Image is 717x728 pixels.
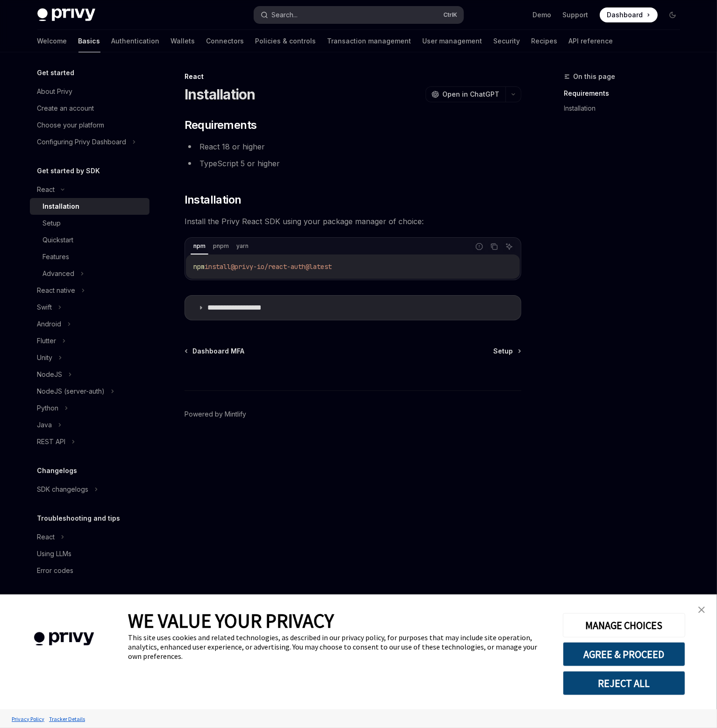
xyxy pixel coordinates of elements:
h5: Get started by SDK [37,165,100,177]
button: React [30,181,149,198]
img: dark logo [37,8,95,21]
h5: Changelogs [37,465,78,476]
div: Configuring Privy Dashboard [37,136,127,148]
a: Demo [533,10,552,20]
div: Python [37,403,59,414]
a: User management [423,30,483,52]
button: REST API [30,433,149,450]
span: install [205,262,231,271]
h1: Installation [185,86,256,103]
span: Setup [494,346,513,356]
a: Quickstart [30,232,149,248]
img: close banner [698,607,705,613]
span: npm [193,262,205,271]
a: Create an account [30,100,149,117]
button: NodeJS [30,366,149,383]
a: close banner [692,601,711,619]
button: MANAGE CHOICES [563,613,685,637]
a: Using LLMs [30,545,149,562]
span: On this page [574,71,616,82]
h5: Get started [37,67,75,78]
h5: Troubleshooting and tips [37,513,121,524]
button: Open in ChatGPT [426,86,505,102]
a: Dashboard MFA [185,346,244,356]
a: Dashboard [600,7,658,22]
a: Security [494,30,520,52]
div: This site uses cookies and related technologies, as described in our privacy policy, for purposes... [128,633,549,661]
div: Advanced [43,268,75,279]
div: Swift [37,302,52,313]
div: Quickstart [43,234,74,246]
div: yarn [234,240,251,252]
a: Wallets [171,30,195,52]
a: Installation [564,101,688,116]
button: Java [30,417,149,433]
div: Setup [43,218,61,229]
a: Choose your platform [30,117,149,134]
div: Error codes [37,565,74,576]
span: Dashboard MFA [192,346,244,356]
div: Java [37,419,52,431]
a: Recipes [532,30,558,52]
button: Android [30,316,149,332]
a: Setup [494,346,520,356]
img: company logo [14,619,114,659]
div: pnpm [210,240,232,252]
div: Search... [272,9,298,21]
a: Policies & controls [256,30,316,52]
div: Create an account [37,103,94,114]
a: Basics [78,30,100,52]
div: React native [37,285,76,296]
button: Flutter [30,332,149,349]
div: React [185,72,521,81]
span: Requirements [185,118,257,133]
button: Advanced [30,265,149,282]
div: About Privy [37,86,73,97]
a: Tracker Details [47,711,87,727]
div: Installation [43,201,80,212]
button: SDK changelogs [30,481,149,498]
button: AGREE & PROCEED [563,642,685,666]
button: Configuring Privy Dashboard [30,134,149,150]
button: Report incorrect code [473,240,485,253]
a: API reference [569,30,613,52]
button: Ask AI [503,240,515,253]
a: Setup [30,215,149,232]
div: NodeJS (server-auth) [37,386,105,397]
a: Transaction management [327,30,412,52]
button: Search...CtrlK [254,7,463,23]
span: Open in ChatGPT [443,90,500,99]
button: Unity [30,349,149,366]
div: Features [43,251,70,262]
button: Swift [30,299,149,316]
a: Privacy Policy [9,711,47,727]
a: Connectors [206,30,244,52]
a: Support [563,10,589,20]
span: Install the Privy React SDK using your package manager of choice: [185,215,521,228]
button: REJECT ALL [563,671,685,695]
button: Python [30,400,149,417]
a: About Privy [30,83,149,100]
span: Ctrl K [444,11,458,19]
span: Dashboard [607,10,643,20]
div: React [37,531,55,543]
div: React [37,184,55,195]
button: NodeJS (server-auth) [30,383,149,400]
button: Toggle dark mode [665,7,680,22]
a: Powered by Mintlify [185,410,246,419]
li: React 18 or higher [185,140,521,153]
a: Features [30,248,149,265]
span: WE VALUE YOUR PRIVACY [128,608,334,633]
button: React [30,529,149,545]
div: Using LLMs [37,548,72,559]
button: Copy the contents from the code block [488,240,500,253]
span: @privy-io/react-auth@latest [231,262,332,271]
a: Requirements [564,86,688,101]
button: React native [30,282,149,299]
li: TypeScript 5 or higher [185,157,521,170]
div: Android [37,318,62,330]
div: Choose your platform [37,120,105,131]
a: Authentication [112,30,160,52]
span: Installation [185,192,241,207]
div: npm [191,240,208,252]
